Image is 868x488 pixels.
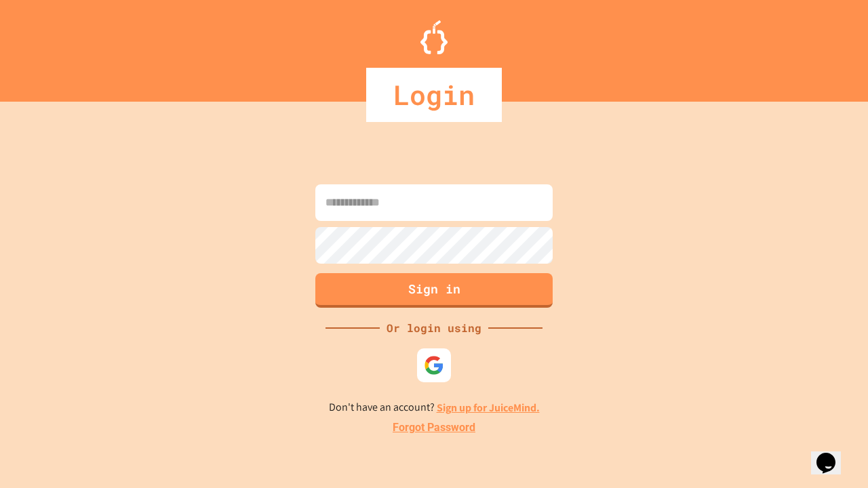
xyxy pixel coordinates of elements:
[366,68,502,122] div: Login
[755,375,854,432] iframe: chat widget
[424,355,444,375] img: google-icon.svg
[393,420,475,436] a: Forgot Password
[420,20,448,54] img: Logo.svg
[380,320,488,336] div: Or login using
[811,434,854,474] iframe: chat widget
[437,401,540,415] a: Sign up for JuiceMind.
[329,399,540,416] p: Don't have an account?
[315,273,553,308] button: Sign in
